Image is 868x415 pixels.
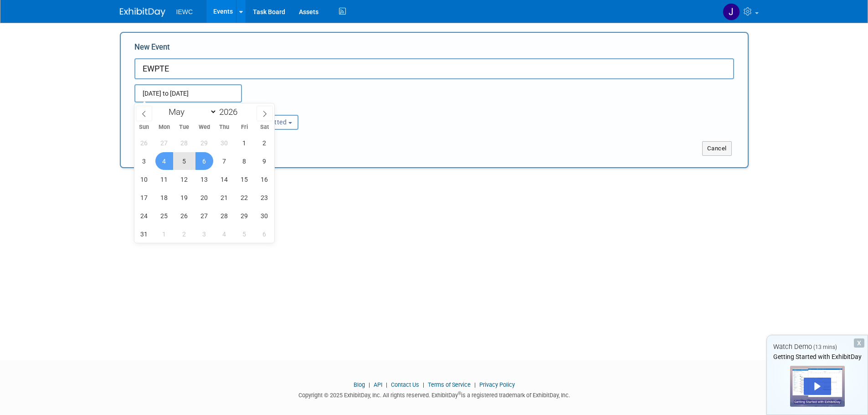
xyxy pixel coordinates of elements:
span: May 3, 2026 [135,152,153,170]
span: May 2, 2026 [256,134,273,152]
span: May 14, 2026 [216,170,233,188]
span: May 11, 2026 [155,170,173,188]
a: Contact Us [391,381,419,388]
span: April 28, 2026 [175,134,193,152]
span: IEWC [176,8,193,15]
a: API [374,381,382,388]
span: May 20, 2026 [195,189,213,206]
span: May 13, 2026 [195,170,213,188]
span: Fri [234,124,254,130]
span: May 30, 2026 [256,207,273,225]
span: May 4, 2026 [155,152,173,170]
span: May 17, 2026 [135,189,153,206]
span: Thu [214,124,234,130]
input: Start Date - End Date [134,84,242,102]
div: Attendance / Format: [134,102,223,114]
span: | [366,381,372,388]
span: April 30, 2026 [216,134,233,152]
span: June 1, 2026 [155,225,173,243]
img: ExhibitDay [120,8,165,17]
div: Participation: [236,102,325,114]
span: Wed [194,124,214,130]
input: Name of Trade Show / Conference [134,58,734,79]
span: May 31, 2026 [135,225,153,243]
label: New Event [134,42,170,56]
a: Blog [354,381,365,388]
span: May 9, 2026 [256,152,273,170]
span: April 29, 2026 [195,134,213,152]
span: April 26, 2026 [135,134,153,152]
span: June 2, 2026 [175,225,193,243]
span: May 19, 2026 [175,189,193,206]
span: May 7, 2026 [216,152,233,170]
div: Watch Demo [767,342,868,352]
span: | [421,381,426,388]
button: Cancel [702,141,732,156]
span: June 3, 2026 [195,225,213,243]
a: Privacy Policy [479,381,515,388]
span: May 24, 2026 [135,207,153,225]
span: | [472,381,478,388]
a: Terms of Service [428,381,471,388]
span: Sat [254,124,274,130]
span: | [384,381,390,388]
span: May 1, 2026 [236,134,253,152]
span: June 6, 2026 [256,225,273,243]
span: May 21, 2026 [216,189,233,206]
sup: ® [458,391,461,396]
div: Dismiss [854,338,864,348]
img: Jenifer Libert [723,3,740,20]
span: Sun [134,124,154,130]
span: June 5, 2026 [236,225,253,243]
span: May 10, 2026 [135,170,153,188]
span: May 29, 2026 [236,207,253,225]
span: May 16, 2026 [256,170,273,188]
span: May 23, 2026 [256,189,273,206]
span: April 27, 2026 [155,134,173,152]
span: May 26, 2026 [175,207,193,225]
span: May 28, 2026 [216,207,233,225]
span: May 27, 2026 [195,207,213,225]
span: May 12, 2026 [175,170,193,188]
div: Getting Started with ExhibitDay [767,352,868,361]
select: Month [164,106,217,118]
span: May 22, 2026 [236,189,253,206]
span: Mon [154,124,174,130]
span: May 25, 2026 [155,207,173,225]
span: May 15, 2026 [236,170,253,188]
span: May 6, 2026 [195,152,213,170]
span: May 5, 2026 [175,152,193,170]
span: (13 mins) [813,344,837,350]
div: Play [804,378,831,395]
span: June 4, 2026 [216,225,233,243]
span: Tue [174,124,194,130]
span: May 8, 2026 [236,152,253,170]
input: Year [217,107,244,117]
span: May 18, 2026 [155,189,173,206]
